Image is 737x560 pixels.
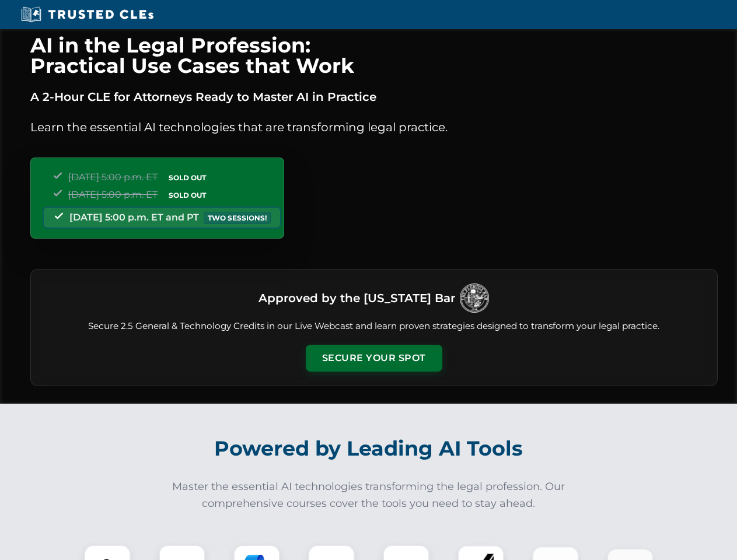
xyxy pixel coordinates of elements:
h2: Powered by Leading AI Tools [46,428,692,469]
span: [DATE] 5:00 p.m. ET [68,171,158,183]
p: Secure 2.5 General & Technology Credits in our Live Webcast and learn proven strategies designed ... [45,320,703,333]
img: Logo [460,283,489,313]
img: Trusted CLEs [18,6,157,23]
span: [DATE] 5:00 p.m. ET [68,189,158,200]
p: Master the essential AI technologies transforming the legal profession. Our comprehensive courses... [165,478,573,512]
p: A 2-Hour CLE for Attorneys Ready to Master AI in Practice [30,87,718,106]
h3: Approved by the [US_STATE] Bar [259,288,455,309]
p: Learn the essential AI technologies that are transforming legal practice. [30,118,718,136]
span: SOLD OUT [165,171,210,184]
button: Secure Your Spot [306,345,442,372]
h1: AI in the Legal Profession: Practical Use Cases that Work [30,35,718,76]
span: SOLD OUT [165,189,210,201]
